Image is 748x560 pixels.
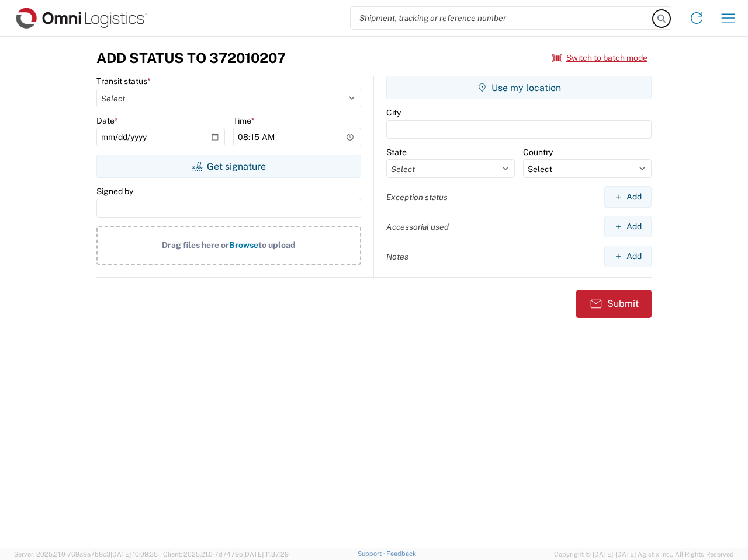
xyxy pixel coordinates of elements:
[163,551,289,558] span: Client: 2025.21.0-7d7479b
[96,116,118,126] label: Date
[386,251,408,262] label: Notes
[229,240,258,250] span: Browse
[523,147,553,157] label: Country
[110,551,158,558] span: [DATE] 10:09:35
[554,549,734,559] span: Copyright © [DATE]-[DATE] Agistix Inc., All Rights Reserved
[386,222,449,232] label: Accessorial used
[258,240,296,250] span: to upload
[358,550,387,557] a: Support
[604,186,652,208] button: Add
[386,192,448,202] label: Exception status
[351,7,653,29] input: Shipment, tracking or reference number
[14,551,158,558] span: Server: 2025.21.0-769a9a7b8c3
[604,216,652,237] button: Add
[552,48,647,68] button: Switch to batch mode
[96,76,151,86] label: Transit status
[386,107,401,118] label: City
[233,116,255,126] label: Time
[386,550,416,557] a: Feedback
[386,147,407,157] label: State
[604,246,652,267] button: Add
[243,551,289,558] span: [DATE] 11:37:29
[576,290,652,318] button: Submit
[162,240,229,250] span: Drag files here or
[96,50,286,66] h3: Add Status to 372010207
[96,186,133,197] label: Signed by
[96,155,361,178] button: Get signature
[386,76,652,99] button: Use my location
